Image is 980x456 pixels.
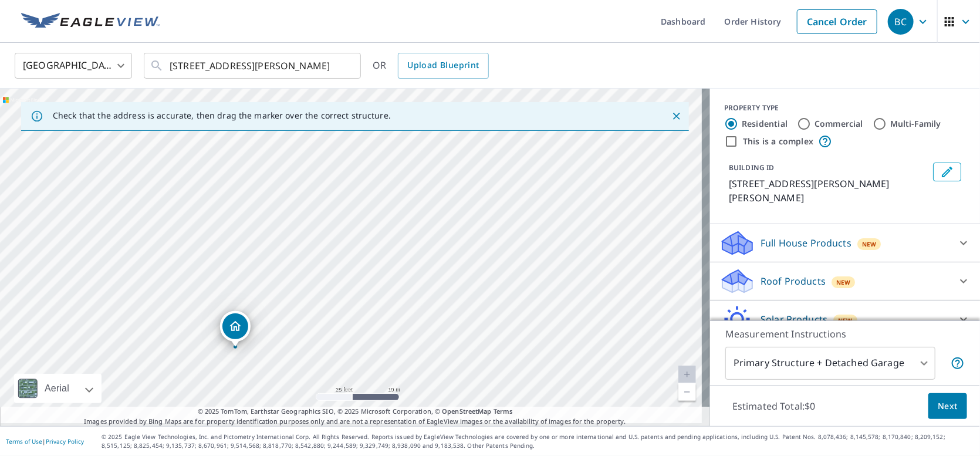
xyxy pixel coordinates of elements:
span: Your report will include the primary structure and a detached garage if one exists. [951,356,965,370]
a: Cancel Order [797,9,877,34]
button: Close [669,109,684,124]
label: Residential [742,118,788,130]
div: PROPERTY TYPE [724,103,966,113]
label: Commercial [815,118,863,130]
span: New [838,316,853,325]
div: Solar ProductsNew [719,305,971,333]
div: Aerial [41,374,73,403]
button: Edit building 1 [933,163,961,181]
span: New [836,278,851,287]
span: © 2025 TomTom, Earthstar Geographics SIO, © 2025 Microsoft Corporation, © [198,407,513,417]
span: Upload Blueprint [407,58,479,73]
div: Aerial [14,374,102,403]
p: Measurement Instructions [725,327,965,341]
div: Roof ProductsNew [719,267,971,295]
div: [GEOGRAPHIC_DATA] [15,49,132,82]
span: New [862,239,877,249]
a: Terms [494,407,513,416]
a: Terms of Use [6,437,42,445]
a: Privacy Policy [46,437,84,445]
a: Current Level 20, Zoom In Disabled [678,366,696,383]
div: Primary Structure + Detached Garage [725,347,935,380]
p: | [6,438,84,445]
p: [STREET_ADDRESS][PERSON_NAME][PERSON_NAME] [729,177,928,205]
label: Multi-Family [890,118,941,130]
a: OpenStreetMap [442,407,491,416]
a: Current Level 20, Zoom Out [678,383,696,401]
input: Search by address or latitude-longitude [170,49,337,82]
div: OR [373,53,489,79]
p: Full House Products [761,236,851,250]
label: This is a complex [743,136,813,147]
img: EV Logo [21,13,160,31]
div: BC [888,9,914,35]
div: Full House ProductsNew [719,229,971,257]
p: Check that the address is accurate, then drag the marker over the correct structure. [53,110,391,121]
p: BUILDING ID [729,163,774,173]
p: Roof Products [761,274,826,288]
p: Estimated Total: $0 [723,393,825,419]
div: Dropped pin, building 1, Residential property, 409 Todd Cir Warner Robins, GA 31088 [220,311,251,347]
button: Next [928,393,967,420]
span: Next [938,399,958,414]
p: Solar Products [761,312,827,326]
p: © 2025 Eagle View Technologies, Inc. and Pictometry International Corp. All Rights Reserved. Repo... [102,433,974,450]
a: Upload Blueprint [398,53,488,79]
